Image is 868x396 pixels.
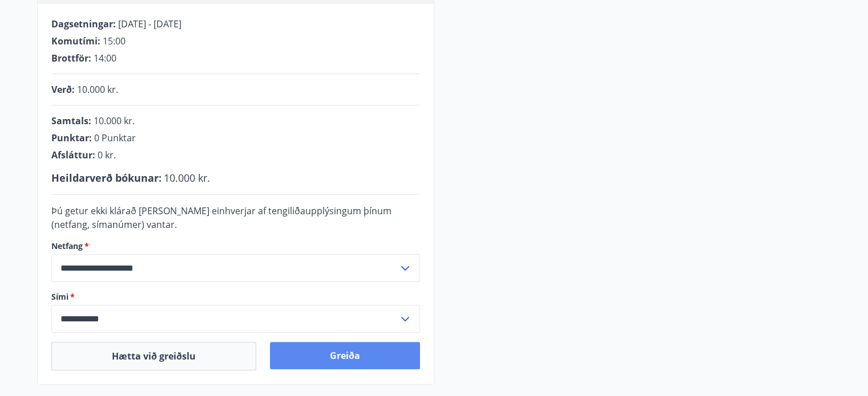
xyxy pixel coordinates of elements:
[270,342,420,369] button: Greiða
[51,171,162,185] span: Heildarverð bókunar :
[94,52,116,64] span: 14:00
[94,115,135,127] span: 10.000 kr.
[103,35,126,47] span: 15:00
[51,149,95,161] span: Afsláttur :
[51,52,91,64] span: Brottför :
[94,132,136,144] span: 0 Punktar
[77,83,118,96] span: 10.000 kr.
[164,171,210,185] span: 10.000 kr.
[51,83,75,96] span: Verð :
[118,18,181,30] span: [DATE] - [DATE]
[51,240,420,252] label: Netfang
[51,35,100,47] span: Komutími :
[51,115,91,127] span: Samtals :
[51,18,116,30] span: Dagsetningar :
[51,291,420,303] label: Sími
[51,205,391,231] span: Þú getur ekki klárað [PERSON_NAME] einhverjar af tengiliðaupplýsingum þínum (netfang, símanúmer) ...
[98,149,116,161] span: 0 kr.
[51,342,256,370] button: Hætta við greiðslu
[51,132,92,144] span: Punktar :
